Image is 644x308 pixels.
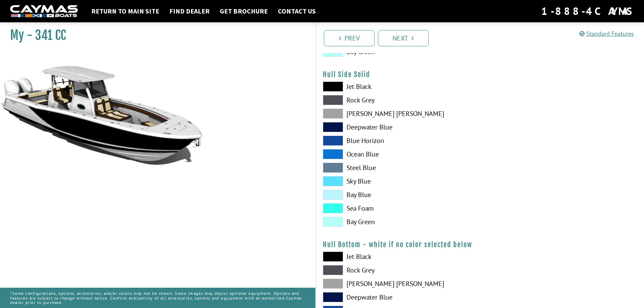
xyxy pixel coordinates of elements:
[88,7,163,16] a: Return to main site
[323,176,473,186] label: Sky Blue
[323,252,473,262] label: Jet Black
[323,217,473,227] label: Bay Green
[323,122,473,132] label: Deepwater Blue
[323,136,473,146] label: Blue Horizon
[323,95,473,105] label: Rock Grey
[323,279,473,289] label: [PERSON_NAME] [PERSON_NAME]
[323,70,638,79] h4: Hull Side Solid
[166,7,213,16] a: Find Dealer
[541,4,634,19] div: 1-888-4CAYMAS
[216,7,271,16] a: Get Brochure
[10,28,299,43] h1: My - 341 CC
[579,30,634,38] a: Standard Features
[275,7,319,16] a: Contact Us
[323,203,473,213] label: Sea Foam
[10,5,78,18] img: white-logo-c9c8dbefe5ff5ceceb0f0178aa75bf4bb51f6bca0971e226c86eb53dfe498488.png
[324,30,375,46] a: Prev
[323,81,473,92] label: Jet Black
[323,292,473,302] label: Deepwater Blue
[323,163,473,173] label: Steel Blue
[323,240,638,249] h4: Hull Bottom - white if no color selected below
[10,288,305,308] p: *Some configurations, options, accessories, and/or colors may not be shown. Some images may depic...
[323,190,473,200] label: Bay Blue
[323,265,473,275] label: Rock Grey
[323,149,473,159] label: Ocean Blue
[378,30,429,46] a: Next
[323,109,473,119] label: [PERSON_NAME] [PERSON_NAME]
